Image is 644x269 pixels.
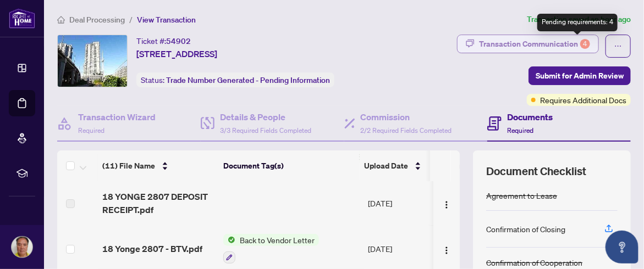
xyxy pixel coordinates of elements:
[69,15,125,25] span: Deal Processing
[102,160,155,172] span: (11) File Name
[606,231,639,264] button: Open asap
[442,246,451,255] img: Logo
[235,234,319,246] span: Back to Vendor Letter
[102,190,214,216] span: 18 YONGE 2807 DEPOSIT RECEIPT.pdf
[529,66,631,85] button: Submit for Admin Review
[364,181,441,225] td: [DATE]
[223,234,319,264] button: Status IconBack to Vendor Letter
[58,35,127,87] img: IMG-C12340867_1.jpg
[78,126,104,134] span: Required
[361,110,452,124] h4: Commission
[98,150,219,181] th: (11) File Name
[129,13,133,26] li: /
[166,36,191,46] span: 54902
[136,35,191,47] div: Ticket #:
[57,16,65,24] span: home
[220,110,311,124] h4: Details & People
[137,15,196,25] span: View Transaction
[9,8,35,29] img: logo
[536,67,624,85] span: Submit for Admin Review
[219,150,360,181] th: Document Tag(s)
[507,126,533,134] span: Required
[486,256,582,268] div: Confirmation of Cooperation
[78,110,156,124] h4: Transaction Wizard
[527,13,631,26] article: Transaction saved an hour ago
[102,242,202,255] span: 18 Yonge 2807 - BTV.pdf
[580,39,590,49] div: 4
[486,189,557,201] div: Agreement to Lease
[438,240,455,257] button: Logo
[540,94,626,106] span: Requires Additional Docs
[486,164,586,179] span: Document Checklist
[223,234,235,246] img: Status Icon
[457,35,599,53] button: Transaction Communication4
[136,72,334,87] div: Status:
[614,42,622,50] span: ellipsis
[12,237,32,257] img: Profile Icon
[438,194,455,212] button: Logo
[479,35,590,53] div: Transaction Communication
[220,126,311,134] span: 3/3 Required Fields Completed
[442,200,451,209] img: Logo
[361,126,452,134] span: 2/2 Required Fields Completed
[360,150,437,181] th: Upload Date
[507,110,553,124] h4: Documents
[537,14,618,31] div: Pending requirements: 4
[166,75,330,85] span: Trade Number Generated - Pending Information
[486,223,565,235] div: Confirmation of Closing
[136,47,217,60] span: [STREET_ADDRESS]
[364,160,408,172] span: Upload Date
